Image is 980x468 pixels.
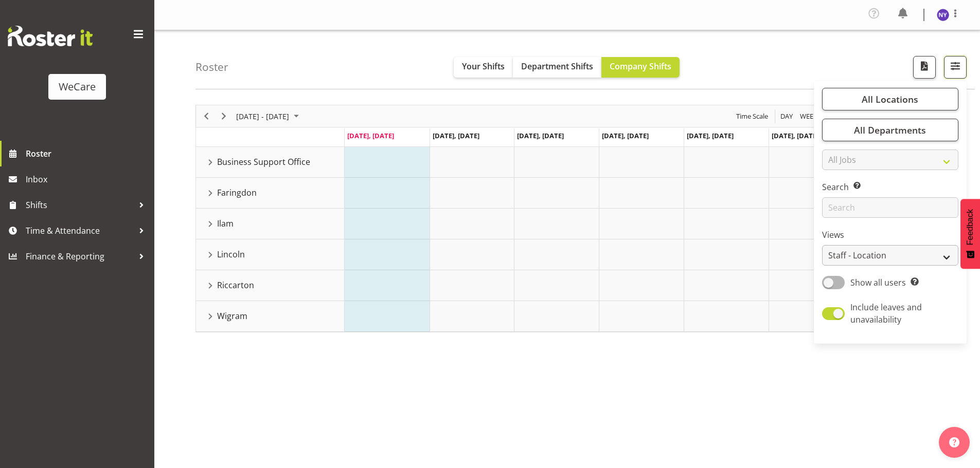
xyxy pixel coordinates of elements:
[433,131,479,140] span: [DATE], [DATE]
[735,110,770,123] button: Time Scale
[601,57,680,78] button: Company Shifts
[26,146,149,161] span: Roster
[772,131,818,140] span: [DATE], [DATE]
[798,110,819,123] button: Timeline Week
[196,239,345,270] td: Lincoln resource
[966,209,975,245] span: Feedback
[217,156,310,168] span: Business Support Office
[195,105,939,332] div: Timeline Week of September 8, 2025
[521,61,593,72] span: Department Shifts
[779,110,795,123] button: Timeline Day
[200,110,213,123] button: Previous
[217,186,257,199] span: Faringdon
[862,93,918,105] span: All Locations
[195,61,228,73] h4: Roster
[217,279,254,291] span: Riccarton
[687,131,734,140] span: [DATE], [DATE]
[822,181,958,193] label: Search
[59,79,96,95] div: WeCare
[735,110,769,123] span: Time Scale
[937,9,949,21] img: nikita-yates11241.jpg
[850,302,922,325] span: Include leaves and unavailability
[799,110,818,123] span: Week
[822,229,958,241] label: Views
[850,277,906,288] span: Show all users
[196,178,345,209] td: Faringdon resource
[215,105,233,127] div: Next
[8,26,93,46] img: Rosterit website logo
[196,209,345,239] td: Ilam resource
[217,310,247,322] span: Wigram
[26,223,134,238] span: Time & Attendance
[454,57,513,78] button: Your Shifts
[345,147,938,332] table: Timeline Week of September 8, 2025
[854,124,926,136] span: All Departments
[949,437,959,447] img: help-xxl-2.png
[235,110,304,123] button: September 08 - 14, 2025
[462,61,505,72] span: Your Shifts
[217,248,245,260] span: Lincoln
[822,119,958,141] button: All Departments
[196,147,345,178] td: Business Support Office resource
[196,301,345,332] td: Wigram resource
[822,197,958,218] input: Search
[26,249,134,264] span: Finance & Reporting
[513,57,601,78] button: Department Shifts
[913,56,936,79] button: Download a PDF of the roster according to the set date range.
[217,110,231,123] button: Next
[26,172,149,187] span: Inbox
[822,88,958,110] button: All Locations
[235,110,290,123] span: [DATE] - [DATE]
[602,131,649,140] span: [DATE], [DATE]
[517,131,564,140] span: [DATE], [DATE]
[347,131,394,140] span: [DATE], [DATE]
[26,197,134,213] span: Shifts
[198,105,215,127] div: Previous
[217,217,234,230] span: Ilam
[196,270,345,301] td: Riccarton resource
[960,199,980,269] button: Feedback - Show survey
[944,56,967,79] button: Filter Shifts
[779,110,794,123] span: Day
[610,61,671,72] span: Company Shifts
